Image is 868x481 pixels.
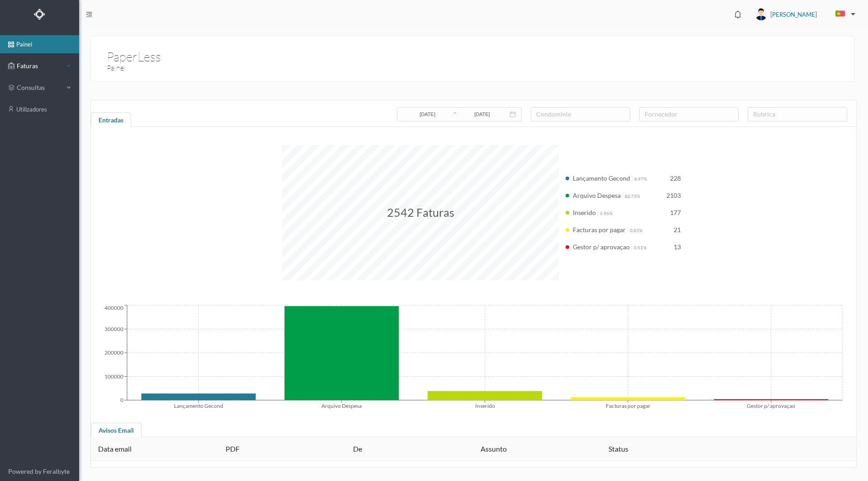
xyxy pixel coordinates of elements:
[91,423,142,441] div: Avisos Email
[509,111,516,117] i: icon: calendar
[14,61,64,70] span: Faturas
[573,226,626,233] span: Facturas por pagar
[120,397,123,403] tspan: 0
[104,349,123,356] tspan: 200000
[387,205,454,219] span: 2542 Faturas
[674,226,681,233] span: 21
[732,9,744,20] i: icon: bell
[634,245,646,250] span: 0.51%
[828,7,859,22] button: PT
[174,402,223,409] tspan: Lançamento Gecond
[645,110,729,119] div: fornecedor
[609,444,628,453] span: Status
[753,110,838,119] div: rubrica
[481,444,507,453] span: Assunto
[606,402,651,409] tspan: Facturas por pagar
[457,109,507,119] input: Data final
[573,243,630,251] span: Gestor p/ aprovaçao
[600,210,613,216] span: 6.96%
[321,402,362,409] tspan: Arquivo Despesa
[536,110,621,119] div: condomínio
[573,174,630,182] span: Lançamento Gecond
[91,112,131,131] div: Entradas
[747,402,795,409] tspan: Gestor p/ aprovaçao
[104,304,123,311] tspan: 400000
[755,8,767,20] img: user_titan3.af2715ee.jpg
[17,83,62,92] span: consultas
[666,191,681,199] span: 2103
[107,62,477,74] h3: Painel
[402,109,453,119] input: Data inicial
[86,11,92,18] i: icon: menu-fold
[353,444,362,453] span: De
[98,444,132,453] span: Data email
[670,174,681,182] span: 228
[573,191,621,199] span: Arquivo Despesa
[573,209,596,216] span: Inserido
[674,243,681,251] span: 13
[634,176,647,182] span: 8.97%
[107,47,161,51] h1: PaperLess
[226,444,240,453] span: PDF
[34,9,45,20] img: Logo
[475,402,495,409] tspan: Inserido
[625,193,640,199] span: 82.73%
[104,326,123,332] tspan: 300000
[670,209,681,216] span: 177
[104,373,123,380] tspan: 100000
[630,228,642,233] span: 0.83%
